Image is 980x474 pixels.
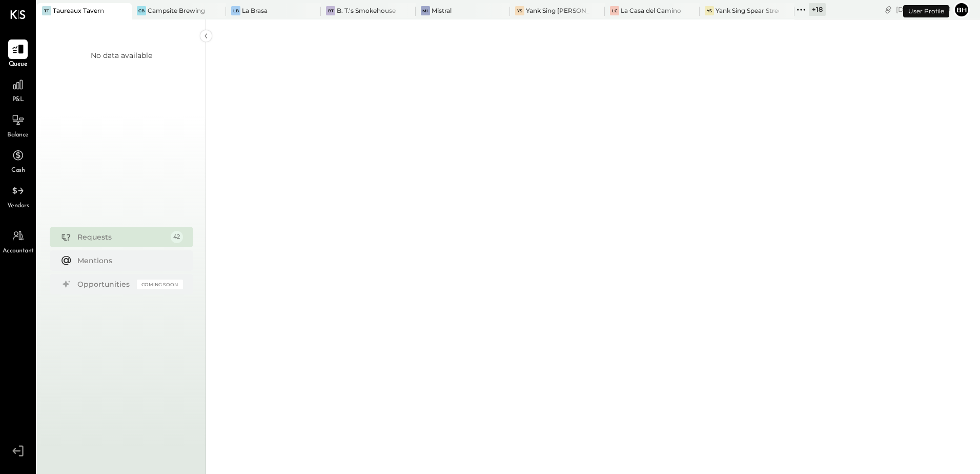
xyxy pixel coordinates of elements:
[1,226,35,256] a: Accountant
[705,6,714,15] div: YS
[526,6,589,15] div: Yank Sing [PERSON_NAME][GEOGRAPHIC_DATA]
[242,6,268,15] div: La Brasa
[1,181,35,211] a: Vendors
[171,231,183,243] div: 42
[137,6,146,15] div: CB
[53,6,104,15] div: Taureaux Tavern
[515,6,524,15] div: YS
[716,6,779,15] div: Yank Sing Spear Street
[9,60,28,69] span: Queue
[3,247,34,256] span: Accountant
[953,2,970,18] button: Bh
[1,39,35,69] a: Queue
[621,6,681,15] div: La Casa del Camino
[11,166,25,175] span: Cash
[337,6,396,15] div: B. T.'s Smokehouse
[7,131,29,140] span: Balance
[42,6,51,15] div: TT
[77,255,178,266] div: Mentions
[12,95,24,105] span: P&L
[1,75,35,105] a: P&L
[809,3,826,16] div: + 18
[137,280,183,289] div: Coming Soon
[77,279,132,289] div: Opportunities
[91,50,152,61] div: No data available
[7,202,29,211] span: Vendors
[1,146,35,175] a: Cash
[903,5,949,17] div: User Profile
[1,110,35,140] a: Balance
[231,6,240,15] div: LB
[326,6,335,15] div: BT
[610,6,619,15] div: LC
[421,6,430,15] div: Mi
[896,5,951,14] div: [DATE]
[883,4,893,15] div: copy link
[148,6,205,15] div: Campsite Brewing
[77,232,166,242] div: Requests
[432,6,452,15] div: Mistral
